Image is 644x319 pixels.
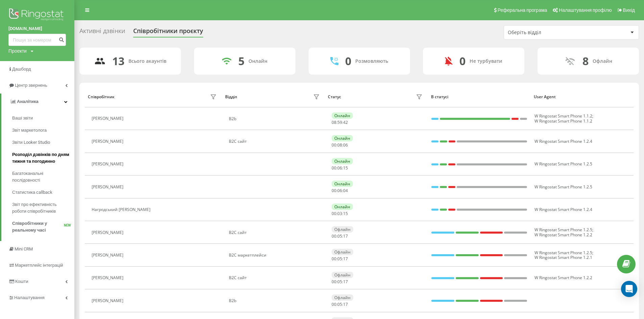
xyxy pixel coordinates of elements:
[8,7,66,24] img: Ringostat logo
[534,113,592,119] span: W Ringostat Smart Phone 1.1.2
[332,234,348,239] div: : :
[332,211,348,216] div: : :
[15,83,47,88] span: Центр звернень
[332,204,353,210] div: Онлайн
[332,249,353,255] div: Офлайн
[12,127,47,134] span: Звіт маркетолога
[12,124,74,136] a: Звіт маркетолога
[12,67,31,72] span: Дашборд
[12,189,52,196] span: Статистика callback
[332,181,353,187] div: Онлайн
[621,281,637,297] div: Open Intercom Messenger
[128,58,166,64] div: Всього акаунтів
[534,138,592,144] span: W Ringostat Smart Phone 1.2.4
[343,165,348,171] span: 15
[534,95,630,99] div: User Agent
[337,279,342,285] span: 05
[92,298,125,303] div: [PERSON_NAME]
[229,230,321,235] div: B2C сайт
[229,275,321,280] div: B2C сайт
[92,185,125,189] div: [PERSON_NAME]
[623,7,635,13] span: Вихід
[332,143,348,148] div: : :
[328,95,341,99] div: Статус
[332,112,353,119] div: Онлайн
[92,253,125,258] div: [PERSON_NAME]
[12,170,71,184] span: Багатоканальні послідовності
[508,30,589,35] div: Оберіть відділ
[534,161,592,167] span: W Ringostat Smart Phone 1.2.5
[343,142,348,148] span: 06
[92,275,125,280] div: [PERSON_NAME]
[343,211,348,216] span: 15
[229,139,321,144] div: B2C сайт
[12,186,74,198] a: Статистика callback
[15,263,63,268] span: Маркетплейс інтеграцій
[17,99,39,104] span: Аналiтика
[459,55,466,68] div: 0
[12,115,33,122] span: Ваші звіти
[92,116,125,121] div: [PERSON_NAME]
[332,166,348,170] div: : :
[534,118,592,124] span: W Ringostat Smart Phone 1.1.2
[12,151,71,165] span: Розподіл дзвінків по дням тижня та погодинно
[337,188,342,193] span: 06
[12,136,74,149] a: Звіти Looker Studio
[332,301,336,307] span: 00
[332,120,348,125] div: : :
[12,167,74,186] a: Багатоканальні послідовності
[431,95,527,99] div: В статусі
[92,139,125,144] div: [PERSON_NAME]
[14,295,45,300] span: Налаштування
[92,162,125,166] div: [PERSON_NAME]
[79,27,125,38] div: Активні дзвінки
[534,275,592,281] span: W Ringostat Smart Phone 1.2.2
[12,149,74,167] a: Розподіл дзвінків по дням тижня та погодинно
[534,250,592,256] span: W Ringostat Smart Phone 1.2.5
[15,279,28,284] span: Кошти
[343,301,348,307] span: 17
[355,58,388,64] div: Розмовляють
[229,298,321,303] div: B2b
[534,255,592,260] span: W Ringostat Smart Phone 1.2.1
[112,55,124,68] div: 13
[88,95,115,99] div: Співробітник
[332,142,336,148] span: 00
[12,217,74,236] a: Співробітники у реальному часіNEW
[559,7,612,13] span: Налаштування профілю
[332,279,336,285] span: 00
[332,188,336,193] span: 00
[8,34,66,46] input: Пошук за номером
[343,188,348,193] span: 04
[92,230,125,235] div: [PERSON_NAME]
[332,165,336,171] span: 00
[332,158,353,164] div: Онлайн
[1,94,74,110] a: Аналiтика
[534,227,592,233] span: W Ringostat Smart Phone 1.2.5
[332,257,348,261] div: : :
[470,58,502,64] div: Не турбувати
[332,272,353,278] div: Офлайн
[12,201,71,215] span: Звіт про ефективність роботи співробітників
[337,211,342,216] span: 03
[8,25,66,32] a: [DOMAIN_NAME]
[343,256,348,262] span: 17
[229,253,321,258] div: B2C маркетплейси
[133,27,203,38] div: Співробітники проєкту
[343,233,348,239] span: 17
[337,165,342,171] span: 06
[332,135,353,141] div: Онлайн
[332,280,348,284] div: : :
[238,55,244,68] div: 5
[332,233,336,239] span: 00
[12,220,64,234] span: Співробітники у реальному часі
[593,58,612,64] div: Офлайн
[345,55,351,68] div: 0
[229,116,321,121] div: B2b
[332,188,348,193] div: : :
[332,119,336,125] span: 08
[337,119,342,125] span: 59
[332,256,336,262] span: 00
[332,226,353,233] div: Офлайн
[534,207,592,212] span: W Ringostat Smart Phone 1.2.4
